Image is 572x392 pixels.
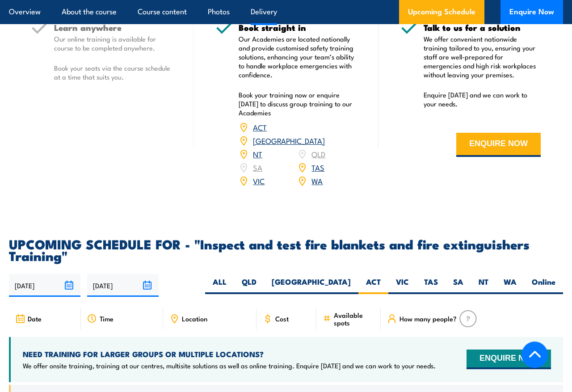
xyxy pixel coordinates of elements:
[205,277,234,294] label: ALL
[253,122,267,132] a: ACT
[87,274,159,297] input: To date
[496,277,524,294] label: WA
[23,349,436,359] h4: NEED TRAINING FOR LARGER GROUPS OR MULTIPLE LOCATIONS?
[28,315,42,322] span: Date
[264,277,358,294] label: [GEOGRAPHIC_DATA]
[471,277,496,294] label: NT
[334,311,374,326] span: Available spots
[467,350,551,369] button: ENQUIRE NOW
[182,315,207,322] span: Location
[275,315,289,322] span: Cost
[9,238,563,261] h2: UPCOMING SCHEDULE FOR - "Inspect and test fire blankets and fire extinguishers Training"
[234,277,264,294] label: QLD
[9,274,80,297] input: From date
[424,23,541,32] h5: Talk to us for a solution
[400,315,457,322] span: How many people?
[358,277,388,294] label: ACT
[456,133,541,157] button: ENQUIRE NOW
[424,34,541,79] p: We offer convenient nationwide training tailored to you, ensuring your staff are well-prepared fo...
[446,277,471,294] label: SA
[239,90,356,117] p: Book your training now or enquire [DATE] to discuss group training to our Academies
[54,23,171,32] h5: Learn anywhere
[424,90,541,108] p: Enquire [DATE] and we can work to your needs.
[23,361,436,370] p: We offer onsite training, training at our centres, multisite solutions as well as online training...
[253,148,262,159] a: NT
[524,277,563,294] label: Online
[253,175,265,186] a: VIC
[388,277,416,294] label: VIC
[416,277,446,294] label: TAS
[100,315,114,322] span: Time
[253,135,325,146] a: [GEOGRAPHIC_DATA]
[54,34,171,52] p: Our online training is available for course to be completed anywhere.
[239,34,356,79] p: Our Academies are located nationally and provide customised safety training solutions, enhancing ...
[311,162,324,173] a: TAS
[54,63,171,81] p: Book your seats via the course schedule at a time that suits you.
[311,175,323,186] a: WA
[239,23,356,32] h5: Book straight in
